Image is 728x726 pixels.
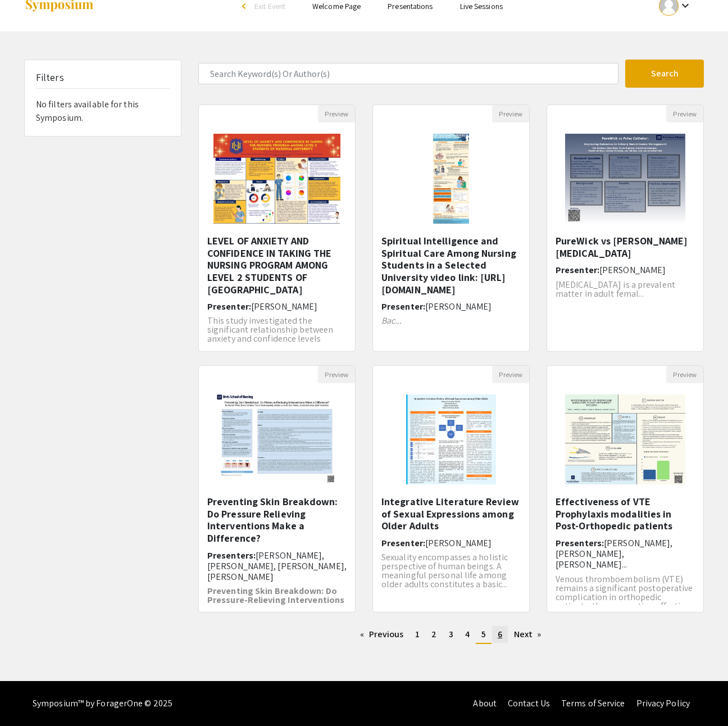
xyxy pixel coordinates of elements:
strong: Preventing Skin Breakdown: Do Pressure-Relieving Interventions Make a Difference? [207,585,344,615]
a: About [473,697,497,709]
span: [PERSON_NAME] [425,301,492,312]
img: <p>LEVEL OF ANXIETY AND CONFIDENCE IN TAKING THE NURSING PROGRAM AMONG LEVEL 2 STUDENTS OF NATION... [202,122,352,235]
div: Open Presentation <p>Integrative Literature Review of Sexual Expressions among Older Adults</p> [372,365,530,612]
h5: Spiritual Intelligence and Spiritual Care Among Nursing Students in a Selected University video l... [381,235,521,296]
span: 4 [465,628,470,640]
h6: Presenter: [381,301,521,312]
button: Preview [492,105,529,122]
button: Preview [492,366,529,383]
h5: Preventing Skin Breakdown: Do Pressure Relieving Interventions Make a Difference? [207,496,347,544]
button: Preview [666,366,703,383]
div: Symposium™ by ForagerOne © 2025 [33,681,172,726]
span: 6 [498,628,502,640]
ul: Pagination [198,626,704,644]
a: Welcome Page [312,1,361,11]
img: <p>Integrative Literature Review of Sexual Expressions among Older Adults</p> [395,383,507,496]
a: Previous page [354,626,409,643]
div: Open Presentation <p><strong>Spiritual Intelligence and Spiritual Care Among Nursing Students in ... [372,105,530,352]
span: 1 [415,628,420,640]
span: 5 [481,628,486,640]
a: Privacy Policy [636,697,690,709]
iframe: Chat [8,675,48,718]
p: This study investigated the significant relationship between anxiety and confidence levels among ... [207,316,347,361]
span: [PERSON_NAME] [251,301,317,312]
h5: Filters [36,71,64,84]
a: Presentations [388,1,433,11]
span: [PERSON_NAME], [PERSON_NAME], [PERSON_NAME], [PERSON_NAME] [207,550,347,583]
a: Contact Us [508,697,550,709]
h6: Presenters: [556,538,695,570]
span: [MEDICAL_DATA] is a prevalent matter in adult femal... [556,279,675,300]
button: Search [625,60,704,88]
span: [PERSON_NAME], [PERSON_NAME], [PERSON_NAME]... [556,537,673,570]
span: [PERSON_NAME] [425,537,492,549]
a: Next page [508,626,547,643]
h5: LEVEL OF ANXIETY AND CONFIDENCE IN TAKING THE NURSING PROGRAM AMONG LEVEL 2 STUDENTS OF [GEOGRAPH... [207,235,347,296]
h5: Effectiveness of VTE Prophylaxis modalities in Post-Orthopedic patients [556,496,695,532]
button: Preview [666,105,703,122]
img: <p>PureWick vs Foley Catheter</p> [554,122,696,235]
button: Preview [318,366,355,383]
h6: Presenter: [556,265,695,275]
span: 2 [431,628,436,640]
span: [PERSON_NAME] [599,264,666,276]
div: No filters available for this Symposium. [25,60,181,136]
h5: Integrative Literature Review of Sexual Expressions among Older Adults [381,496,521,532]
h5: PureWick vs [PERSON_NAME] [MEDICAL_DATA] [556,235,695,259]
h6: Presenter: [207,301,347,312]
p: Sexuality encompasses a holistic perspective of human beings. A meaningful personal life among ol... [381,553,521,589]
img: <p>Preventing Skin Breakdown: Do Pressure Relieving Interventions Make a Difference?</p> [206,383,348,496]
img: <p><span style="color: rgb(0, 0, 0);">Effectiveness of VTE Prophylaxis modalities in Post-Orthope... [554,383,696,496]
img: <p><strong>Spiritual Intelligence and Spiritual Care Among Nursing Students in a Selected Univers... [422,122,480,235]
div: arrow_back_ios [242,3,249,10]
input: Search Keyword(s) Or Author(s) [198,63,618,84]
div: Open Presentation <p>Preventing Skin Breakdown: Do Pressure Relieving Interventions Make a Differ... [198,365,356,612]
p: Venous thromboembolism (VTE) remains a significant postoperative complication in orthopedic patie... [556,575,695,611]
a: Live Sessions [460,1,503,11]
span: 3 [449,628,453,640]
div: Open Presentation <p><span style="color: rgb(0, 0, 0);">Effectiveness of VTE Prophylaxis modaliti... [547,365,704,612]
span: Exit Event [254,1,285,11]
div: Open Presentation <p>PureWick vs Foley Catheter</p> [547,105,704,352]
button: Preview [318,105,355,122]
em: Bac... [381,315,402,326]
div: Open Presentation <p>LEVEL OF ANXIETY AND CONFIDENCE IN TAKING THE NURSING PROGRAM AMONG LEVEL 2 ... [198,105,356,352]
h6: Presenters: [207,550,347,583]
a: Terms of Service [561,697,625,709]
h6: Presenter: [381,538,521,548]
